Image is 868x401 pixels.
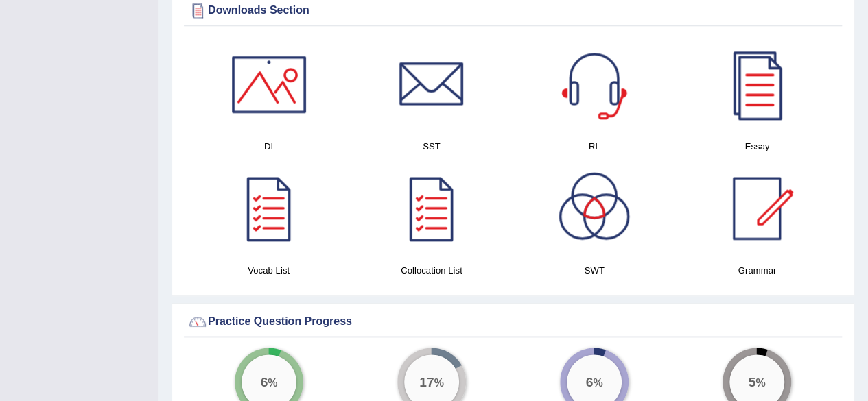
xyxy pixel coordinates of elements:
[260,374,268,389] big: 6
[683,263,832,278] h4: Grammar
[187,311,838,332] div: Practice Question Progress
[683,139,832,154] h4: Essay
[520,139,669,154] h4: RL
[749,374,756,389] big: 5
[520,263,669,278] h4: SWT
[357,263,506,278] h4: Collocation List
[586,374,594,389] big: 6
[357,139,506,154] h4: SST
[194,139,343,154] h4: DI
[194,263,343,278] h4: Vocab List
[419,374,434,389] big: 17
